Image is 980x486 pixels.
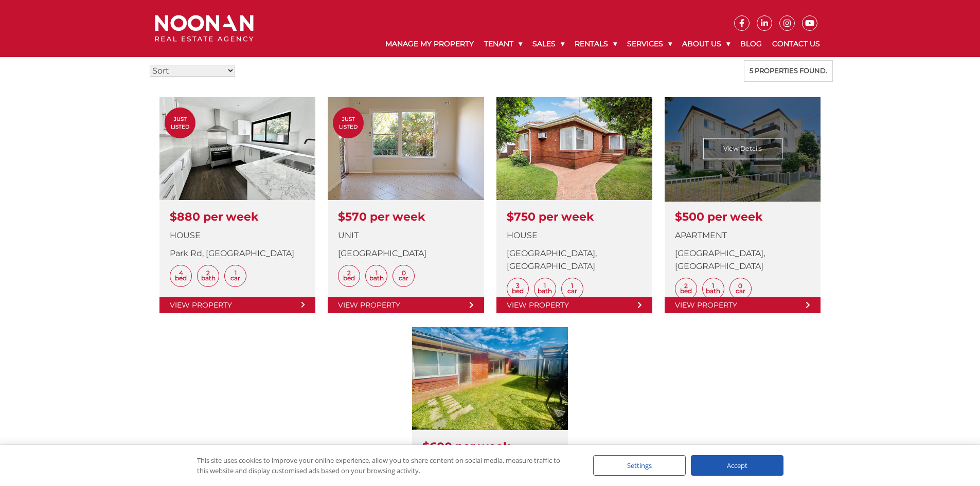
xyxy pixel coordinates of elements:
a: Rentals [569,31,622,57]
div: This site uses cookies to improve your online experience, allow you to share content on social me... [197,455,573,476]
div: Accept [691,455,783,476]
a: Contact Us [767,31,825,57]
img: Noonan Real Estate Agency [155,15,254,42]
a: Tenant [479,31,527,57]
a: Sales [527,31,569,57]
a: Blog [735,31,767,57]
select: Sort Listings [150,65,235,77]
a: Manage My Property [380,31,479,57]
a: About Us [677,31,735,57]
div: Settings [593,455,686,476]
span: Just Listed [333,115,364,131]
span: Just Listed [165,115,195,131]
div: 5 properties found. [744,60,833,82]
a: Services [622,31,677,57]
